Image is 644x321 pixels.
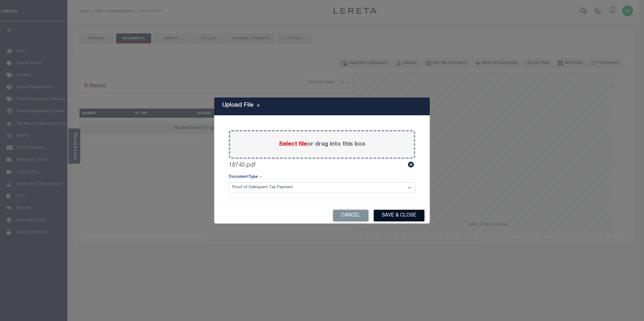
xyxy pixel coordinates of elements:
[374,210,424,221] button: Save & Close
[229,161,256,170] label: 18745.pdf
[229,174,261,180] label: DocumentType
[254,103,263,110] button: Close
[279,141,307,147] span: Select file
[222,102,254,109] h5: Upload File
[279,140,365,149] label: or drag into this box
[333,210,368,221] button: Cancel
